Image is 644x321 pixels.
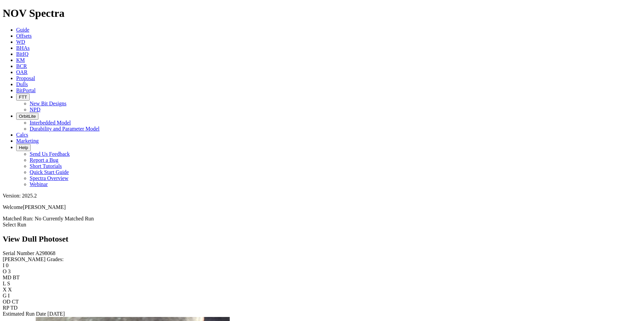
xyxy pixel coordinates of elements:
a: Guide [16,27,29,33]
button: Help [16,144,31,151]
label: X [3,287,7,292]
a: Marketing [16,138,39,144]
a: Short Tutorials [30,163,62,169]
a: Spectra Overview [30,175,68,181]
a: New Bit Designs [30,101,66,106]
label: MD [3,275,11,280]
a: BHAs [16,45,30,51]
span: CT [12,299,19,305]
a: NPD [30,107,40,112]
label: Serial Number [3,250,34,256]
a: KM [16,57,25,63]
h1: NOV Spectra [3,7,641,20]
span: BT [13,275,20,280]
a: Calcs [16,132,28,138]
a: WD [16,39,25,45]
span: A298068 [35,250,56,256]
a: Offsets [16,33,32,39]
span: I [8,293,10,298]
div: [PERSON_NAME] Grades: [3,256,641,262]
a: Quick Start Guide [30,169,69,175]
span: Matched Run: [3,216,33,221]
a: OAR [16,69,28,75]
label: RP [3,305,9,311]
span: [PERSON_NAME] [23,204,66,210]
label: I [3,262,4,268]
label: O [3,269,7,274]
a: Webinar [30,181,48,187]
span: 3 [8,269,11,274]
a: Durability and Parameter Model [30,126,100,132]
button: FTT [16,94,30,101]
span: FTT [19,95,27,100]
label: OD [3,299,10,305]
div: Version: 2025.2 [3,193,641,199]
label: L [3,281,6,286]
a: Report a Bug [30,157,58,163]
a: Dulls [16,81,28,87]
a: BitPortal [16,87,36,93]
span: 0 [6,262,8,268]
a: Select Run [3,222,26,227]
label: Estimated Run Date [3,311,46,317]
span: No Currently Matched Run [35,216,94,221]
span: Help [19,145,28,150]
label: G [3,293,7,298]
a: Proposal [16,75,35,81]
a: BCR [16,63,27,69]
span: [DATE] [47,311,65,317]
p: Welcome [3,204,641,210]
a: Send Us Feedback [30,151,70,157]
a: BitIQ [16,51,28,57]
a: Interbedded Model [30,120,71,126]
span: OrbitLite [19,114,36,119]
button: OrbitLite [16,113,38,120]
h2: View Dull Photoset [3,235,641,244]
span: TD [10,305,18,311]
span: X [8,287,12,292]
span: S [7,281,10,286]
